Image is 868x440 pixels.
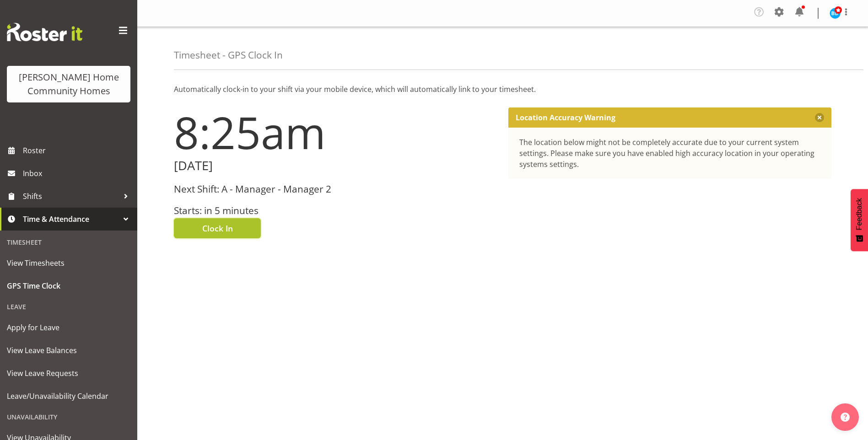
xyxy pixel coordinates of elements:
[7,366,130,380] span: View Leave Requests
[2,252,135,274] a: View Timesheets
[174,107,497,157] h1: 8:25am
[16,70,121,98] div: [PERSON_NAME] Home Community Homes
[519,137,821,170] div: The location below might not be completely accurate due to your current system settings. Please m...
[2,316,135,339] a: Apply for Leave
[516,113,615,122] p: Location Accuracy Warning
[174,218,261,238] button: Clock In
[174,184,497,194] h3: Next Shift: A - Manager - Manager 2
[23,166,133,180] span: Inbox
[815,113,824,122] button: Close message
[174,205,497,216] h3: Starts: in 5 minutes
[23,189,119,203] span: Shifts
[202,222,233,234] span: Clock In
[7,321,130,334] span: Apply for Leave
[174,50,283,60] h4: Timesheet - GPS Clock In
[174,159,497,173] h2: [DATE]
[2,408,135,426] div: Unavailability
[23,212,119,226] span: Time & Attendance
[830,8,841,19] img: barbara-dunlop8515.jpg
[2,297,135,316] div: Leave
[7,389,130,403] span: Leave/Unavailability Calendar
[2,385,135,408] a: Leave/Unavailability Calendar
[7,23,82,41] img: Rosterit website logo
[2,274,135,297] a: GPS Time Clock
[841,413,850,422] img: help-xxl-2.png
[7,279,130,293] span: GPS Time Clock
[2,362,135,385] a: View Leave Requests
[2,233,135,252] div: Timesheet
[7,256,130,270] span: View Timesheets
[855,198,863,230] span: Feedback
[23,144,133,157] span: Roster
[7,343,130,357] span: View Leave Balances
[174,84,831,95] p: Automatically clock-in to your shift via your mobile device, which will automatically link to you...
[2,339,135,362] a: View Leave Balances
[851,189,868,251] button: Feedback - Show survey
